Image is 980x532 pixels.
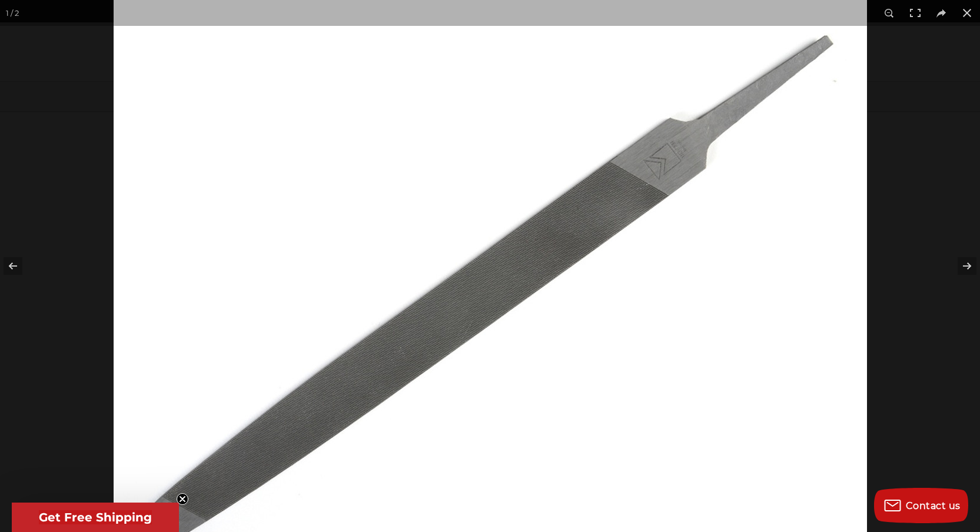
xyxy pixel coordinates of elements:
div: Get Free ShippingClose teaser [12,503,179,532]
span: Get Free Shipping [39,510,152,524]
button: Contact us [874,488,968,523]
button: Close teaser [177,493,188,505]
button: Next (arrow right) [939,237,980,295]
span: Contact us [906,500,961,511]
